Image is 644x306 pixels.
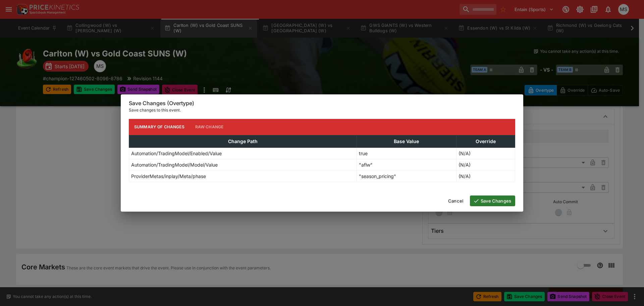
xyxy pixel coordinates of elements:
button: Raw Change [190,119,229,135]
td: "season_pricing" [357,170,456,182]
p: ProviderMetas/inplay/Meta/phase [131,173,206,180]
td: (N/A) [456,170,515,182]
button: Cancel [444,195,467,206]
button: Save Changes [470,195,515,206]
th: Change Path [129,135,357,147]
p: Automation/TradingModel/Model/Value [131,161,218,168]
td: true [357,147,456,159]
th: Base Value [357,135,456,147]
th: Override [456,135,515,147]
button: Summary of Changes [129,119,190,135]
p: Save changes to this event. [129,107,515,114]
td: "aflw" [357,159,456,170]
td: (N/A) [456,159,515,170]
p: Automation/TradingModel/Enabled/Value [131,150,222,157]
td: (N/A) [456,147,515,159]
h6: Save Changes (Overtype) [129,100,515,107]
